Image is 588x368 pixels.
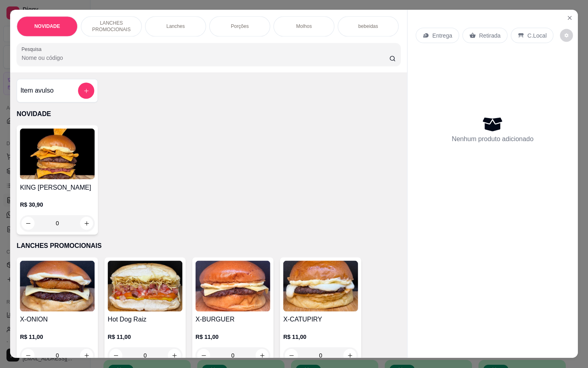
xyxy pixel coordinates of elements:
h4: Hot Dog Raiz [108,315,183,325]
p: R$ 11,00 [196,333,270,341]
p: R$ 11,00 [283,333,358,341]
img: product-image [196,261,270,312]
p: bebeidas [358,23,378,30]
p: Molhos [296,23,312,30]
img: product-image [283,261,358,312]
h4: X-ONION [20,315,95,325]
input: Pesquisa [21,54,389,62]
p: NOVIDADE [17,109,400,119]
p: NOVIDADE [34,23,60,30]
label: Pesquisa [21,46,44,53]
button: decrease-product-quantity [21,217,34,230]
p: LANCHES PROMOCIONAIS [88,20,135,33]
p: R$ 11,00 [20,333,95,341]
h4: KING [PERSON_NAME] [20,183,95,192]
p: Nenhum produto adicionado [452,135,533,144]
button: Close [563,12,576,25]
p: R$ 11,00 [108,333,183,341]
h4: X-CATUPIRY [283,315,358,325]
button: add-separate-item [78,83,94,99]
p: LANCHES PROMOCIONAIS [17,241,400,251]
img: product-image [108,261,183,312]
p: Retirada [479,32,500,40]
h4: Item avulso [20,86,53,96]
p: C.Local [527,32,547,40]
p: Entrega [432,32,452,40]
img: product-image [20,261,95,312]
button: increase-product-quantity [80,217,93,230]
p: R$ 30,90 [20,201,95,209]
p: Lanches [166,23,185,30]
p: Porções [231,23,249,30]
button: decrease-product-quantity [560,29,573,42]
img: product-image [20,129,95,180]
h4: X-BURGUER [196,315,270,325]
